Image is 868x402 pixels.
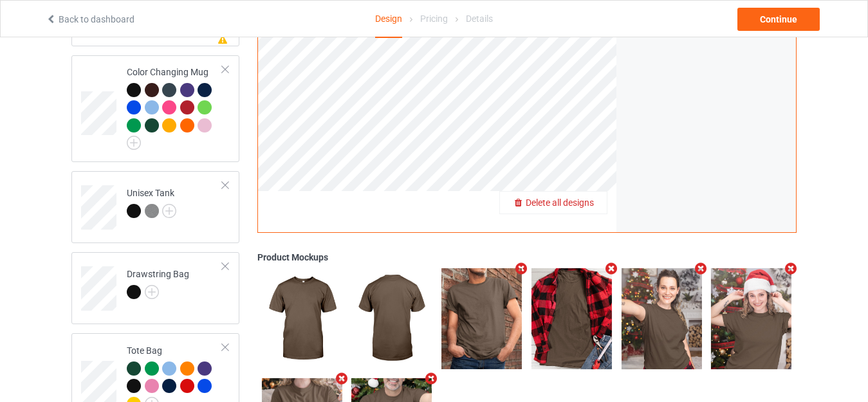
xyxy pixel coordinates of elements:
img: svg+xml;base64,PD94bWwgdmVyc2lvbj0iMS4wIiBlbmNvZGluZz0iVVRGLTgiPz4KPHN2ZyB3aWR0aD0iMjJweCIgaGVpZ2... [162,204,176,218]
div: Pricing [420,1,448,37]
i: Remove mockup [333,372,349,385]
img: regular.jpg [711,268,791,369]
img: heather_texture.png [145,204,159,218]
img: regular.jpg [531,268,612,369]
img: regular.jpg [441,268,522,369]
i: Remove mockup [783,262,799,276]
img: svg+xml;base64,PD94bWwgdmVyc2lvbj0iMS4wIiBlbmNvZGluZz0iVVRGLTgiPz4KPHN2ZyB3aWR0aD0iMjJweCIgaGVpZ2... [145,285,159,299]
span: Delete all designs [526,197,594,208]
img: regular.jpg [262,268,342,369]
a: Back to dashboard [46,14,134,24]
img: regular.jpg [622,268,702,369]
div: Drawstring Bag [127,268,189,298]
img: svg+xml;base64,PD94bWwgdmVyc2lvbj0iMS4wIiBlbmNvZGluZz0iVVRGLTgiPz4KPHN2ZyB3aWR0aD0iMjJweCIgaGVpZ2... [127,136,141,150]
i: Remove mockup [603,262,619,276]
i: Remove mockup [423,372,439,385]
div: Color Changing Mug [127,66,223,146]
i: Remove mockup [693,262,709,276]
div: Drawstring Bag [71,252,239,324]
div: Details [466,1,493,37]
img: regular.jpg [351,268,432,369]
div: Unisex Tank [127,187,176,217]
div: Continue [737,8,820,31]
div: Product Mockups [257,251,797,264]
div: Unisex Tank [71,171,239,243]
i: Remove mockup [513,262,530,276]
div: Design [375,1,402,38]
div: Color Changing Mug [71,55,239,163]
